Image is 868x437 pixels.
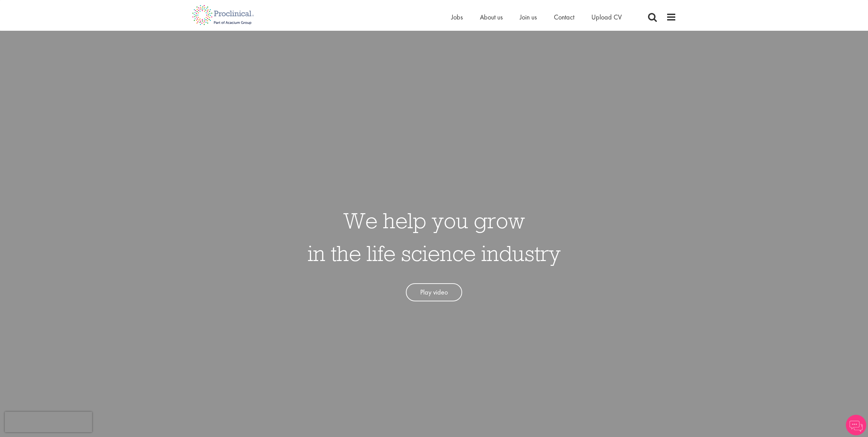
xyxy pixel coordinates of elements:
h1: We help you grow in the life science industry [308,204,561,270]
a: About us [480,13,503,22]
a: Contact [554,13,574,22]
a: Upload CV [591,13,622,22]
a: Join us [520,13,537,22]
img: Chatbot [846,415,866,435]
a: Jobs [451,13,463,22]
a: Play video [406,283,462,301]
